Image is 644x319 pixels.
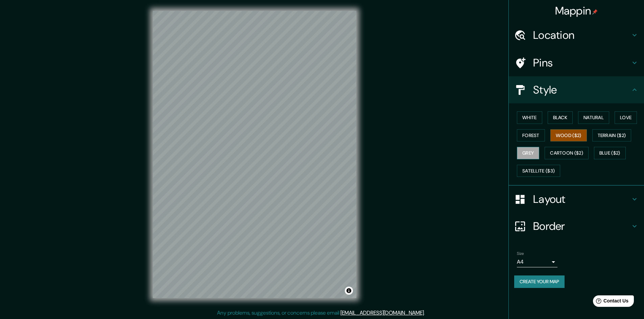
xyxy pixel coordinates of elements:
h4: Style [533,83,630,97]
button: White [517,111,542,124]
div: . [425,309,426,317]
label: Size [517,251,524,257]
div: Border [509,213,644,240]
h4: Layout [533,192,630,206]
button: Wood ($2) [550,129,587,142]
button: Grey [517,147,539,159]
button: Terrain ($2) [592,129,631,142]
a: [EMAIL_ADDRESS][DOMAIN_NAME] [340,309,424,316]
div: Layout [509,186,644,213]
button: Toggle attribution [345,287,353,295]
canvas: Map [153,11,356,298]
div: . [426,309,427,317]
button: Satellite ($3) [517,165,560,177]
button: Create your map [514,275,565,288]
button: Forest [517,129,545,142]
div: Style [509,76,644,103]
button: Love [615,111,637,124]
h4: Mappin [555,4,598,18]
img: pin-icon.png [592,9,598,15]
h4: Location [533,28,630,42]
button: Black [548,111,573,124]
h4: Pins [533,56,630,70]
button: Blue ($2) [594,147,626,159]
p: Any problems, suggestions, or concerns please email . [217,309,425,317]
button: Cartoon ($2) [545,147,589,159]
div: Pins [509,49,644,76]
div: A4 [517,257,557,267]
h4: Border [533,219,630,233]
iframe: Help widget launcher [584,293,637,312]
div: Location [509,22,644,49]
button: Natural [578,111,609,124]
